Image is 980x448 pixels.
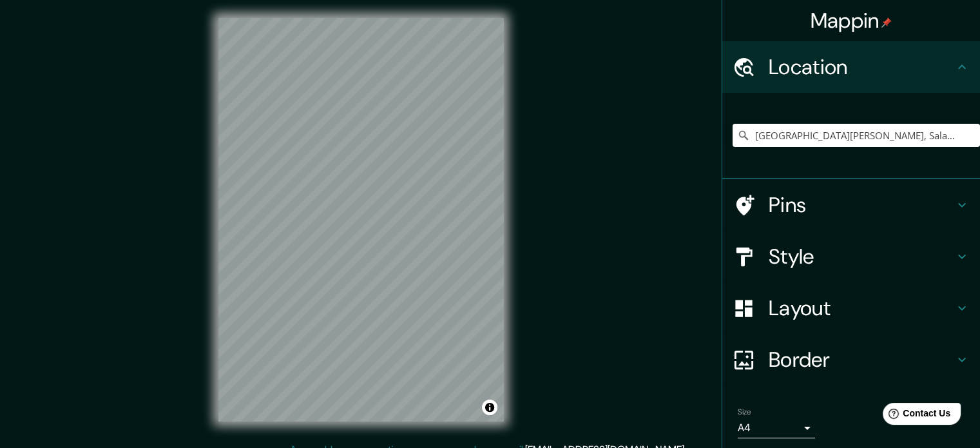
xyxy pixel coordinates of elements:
[722,282,980,334] div: Layout
[218,18,504,422] canvas: Map
[722,41,980,93] div: Location
[769,192,954,218] h4: Pins
[722,334,980,385] div: Border
[769,295,954,321] h4: Layout
[865,398,966,434] iframe: Help widget launcher
[722,179,980,231] div: Pins
[811,8,892,34] h4: Mappin
[738,418,815,438] div: A4
[769,347,954,373] h4: Border
[722,231,980,282] div: Style
[738,407,751,418] label: Size
[769,54,954,80] h4: Location
[881,17,892,28] img: pin-icon.png
[769,244,954,269] h4: Style
[482,400,497,415] button: Toggle attribution
[733,124,980,147] input: Pick your city or area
